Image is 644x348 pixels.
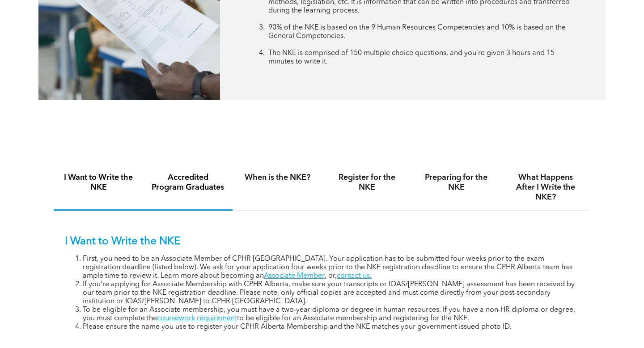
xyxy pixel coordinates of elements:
span: 90% of the NKE is based on the 9 Human Resources Competencies and 10% is based on the General Com... [268,24,566,40]
li: To be eligible for an Associate membership, you must have a two-year diploma or degree in human r... [83,306,579,323]
li: If you’re applying for Associate Membership with CPHR Alberta, make sure your transcripts or IQAS... [83,280,579,306]
h4: Register for the NKE [330,173,403,192]
span: The NKE is comprised of 150 multiple choice questions, and you’re given 3 hours and 15 minutes to... [268,50,555,65]
h4: Accredited Program Graduates [151,173,225,192]
h4: What Happens After I Write the NKE? [509,173,582,202]
p: I Want to Write the NKE [65,235,579,248]
a: coursework requirement [157,315,237,322]
h4: Preparing for the NKE [419,173,493,192]
h4: When is the NKE? [241,173,314,182]
li: Please ensure the name you use to register your CPHR Alberta Membership and the NKE matches your ... [83,323,579,331]
a: contact us. [337,272,372,280]
a: Associate Member [264,272,325,280]
li: First, you need to be an Associate Member of CPHR [GEOGRAPHIC_DATA]. Your application has to be s... [83,255,579,280]
h4: I Want to Write the NKE [62,173,135,192]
